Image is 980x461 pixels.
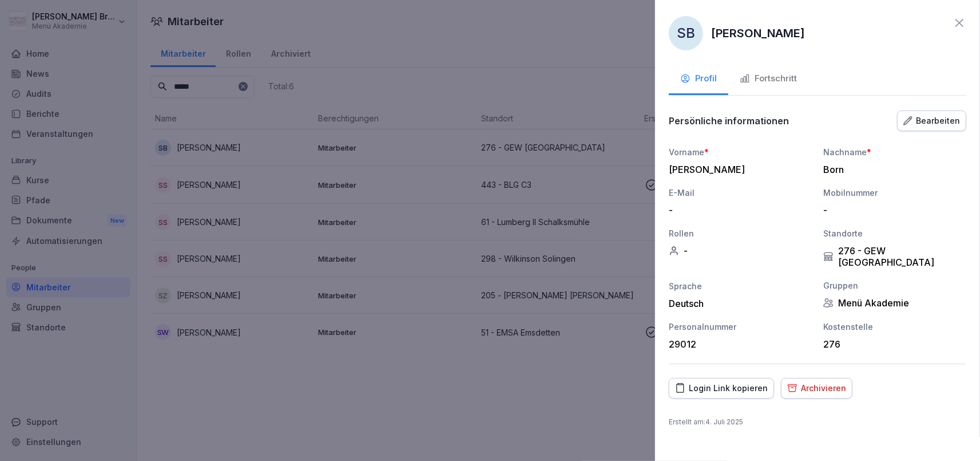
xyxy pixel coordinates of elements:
[823,338,961,350] div: 276
[669,417,966,427] p: Erstellt am : 4. Juli 2025
[728,64,808,95] button: Fortschritt
[669,64,728,95] button: Profil
[711,25,805,42] p: [PERSON_NAME]
[823,164,961,175] div: Born
[669,245,812,257] div: -
[669,338,806,350] div: 29012
[669,280,812,292] div: Sprache
[669,164,806,175] div: [PERSON_NAME]
[669,146,812,158] div: Vorname
[823,146,966,158] div: Nachname
[669,378,774,399] button: Login Link kopieren
[823,245,966,268] div: 276 - GEW [GEOGRAPHIC_DATA]
[669,227,812,239] div: Rollen
[675,382,768,395] div: Login Link kopieren
[823,321,966,333] div: Kostenstelle
[781,378,852,399] button: Archivieren
[787,382,846,395] div: Archivieren
[823,204,961,216] div: -
[669,16,703,50] div: SB
[669,115,789,127] p: Persönliche informationen
[740,72,797,85] div: Fortschritt
[669,187,812,199] div: E-Mail
[680,72,717,85] div: Profil
[823,227,966,239] div: Standorte
[897,111,966,131] button: Bearbeiten
[669,298,812,309] div: Deutsch
[669,204,806,216] div: -
[903,115,960,127] div: Bearbeiten
[669,321,812,333] div: Personalnummer
[823,187,966,199] div: Mobilnummer
[823,279,966,291] div: Gruppen
[823,297,966,309] div: Menü Akademie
